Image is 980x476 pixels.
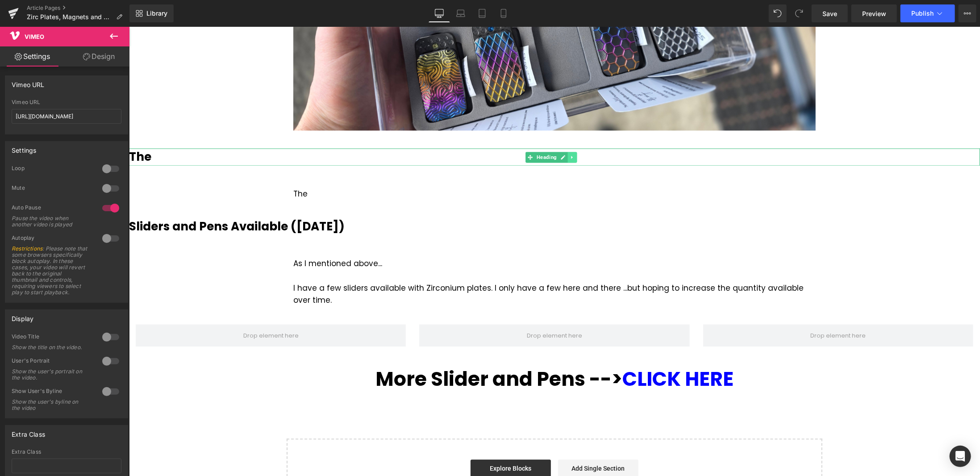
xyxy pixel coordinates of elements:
[246,338,605,366] b: More Slider and Pens -->
[12,246,92,296] div: : Please note that some browsers specifically block autoplay. In these cases, your video will rev...
[493,338,605,366] a: CLICK HERE
[429,4,450,22] a: Desktop
[769,4,787,22] button: Undo
[12,426,45,438] div: Extra Class
[164,231,687,280] div: As I mentioned above...
[851,4,897,22] a: Preview
[12,234,93,244] div: Autoplay
[901,4,955,22] button: Publish
[146,9,167,17] span: Library
[164,161,687,173] div: The
[862,9,886,18] span: Preview
[27,4,129,12] a: Article Pages
[12,184,93,194] div: Mute
[12,344,92,351] div: Show the title on the video.
[790,4,808,22] button: Redo
[12,204,93,213] div: Auto Pause
[12,165,93,174] div: Loop
[27,13,113,21] span: Zirc Plates, Magnets and NEW Designs (Blog Post)
[12,99,121,105] div: Vimeo URL
[950,446,971,467] div: Open Intercom Messenger
[12,245,42,252] a: Restrictions
[12,142,36,154] div: Settings
[822,9,837,18] span: Save
[12,310,33,322] div: Display
[342,433,422,451] a: Explore Blocks
[12,388,93,397] div: Show User's Byline
[911,10,934,17] span: Publish
[429,433,509,451] a: Add Single Section
[12,357,93,367] div: User's Portrait
[164,255,687,280] div: I have a few sliders available with Zirconium plates. I only have a few here and there ...but hop...
[959,4,976,22] button: More
[471,4,493,22] a: Tablet
[67,46,131,67] a: Design
[12,449,121,455] div: Extra Class
[493,4,514,22] a: Mobile
[25,33,44,40] span: Vimeo
[129,4,174,22] a: New Library
[12,333,93,342] div: Video Title
[12,368,92,381] div: Show the user's portrait on the video.
[12,76,45,88] div: Vimeo URL
[12,399,92,411] div: Show the user's byline on the video
[406,125,430,136] span: Heading
[12,215,92,228] div: Pause the video when another video is played
[450,4,471,22] a: Laptop
[439,125,448,136] a: Expand / Collapse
